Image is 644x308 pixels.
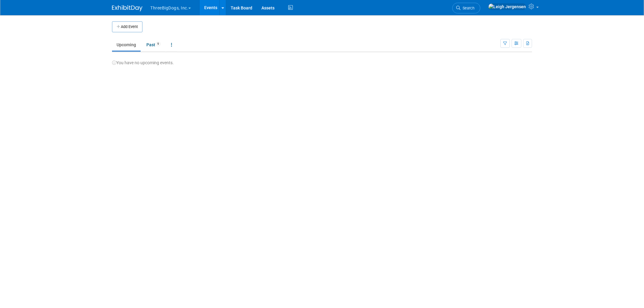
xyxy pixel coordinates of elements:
a: Search [452,3,480,13]
span: You have no upcoming events. [112,60,174,65]
img: ExhibitDay [112,5,142,11]
span: Search [460,6,474,10]
a: Past9 [142,39,165,51]
span: 9 [156,42,161,46]
button: Add Event [112,21,142,32]
a: Upcoming [112,39,141,51]
img: Leigh Jergensen [488,3,526,10]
